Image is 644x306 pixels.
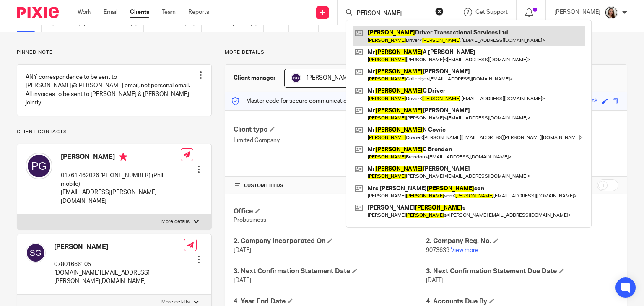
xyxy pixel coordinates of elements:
[61,171,181,189] p: 01761 462026 [PHONE_NUMBER] (Phil mobile)
[475,9,508,15] span: Get Support
[130,8,149,16] a: Clients
[161,299,190,306] p: More details
[426,267,618,276] h4: 3. Next Confirmation Statement Due Date
[426,237,618,246] h4: 2. Company Reg. No.
[451,247,478,253] a: View more
[188,8,209,16] a: Reports
[119,153,127,161] i: Primary
[485,96,597,106] div: grass-fed-sunshine-cracked-compact-disk
[78,8,91,16] a: Work
[234,182,426,189] h4: CUSTOM FIELDS
[234,247,251,253] span: [DATE]
[234,136,426,145] p: Limited Company
[435,7,444,16] button: Clear
[26,153,52,179] img: svg%3E
[162,8,176,16] a: Team
[291,73,301,83] img: svg%3E
[61,188,181,205] p: [EMAIL_ADDRESS][PERSON_NAME][DOMAIN_NAME]
[605,6,618,19] img: Profile.png
[234,237,426,246] h4: 2. Company Incorporated On
[234,277,251,283] span: [DATE]
[234,267,426,276] h4: 3. Next Confirmation Statement Date
[234,207,426,216] h4: Office
[17,49,212,56] p: Pinned note
[26,243,46,263] img: svg%3E
[61,153,181,163] h4: [PERSON_NAME]
[234,74,276,82] h3: Client manager
[17,129,212,135] p: Client contacts
[54,243,184,252] h4: [PERSON_NAME]
[17,7,59,18] img: Pixie
[426,277,444,283] span: [DATE]
[234,297,426,306] h4: 4. Year End Date
[54,269,184,286] p: [DOMAIN_NAME][EMAIL_ADDRESS][PERSON_NAME][DOMAIN_NAME]
[306,75,353,81] span: [PERSON_NAME]
[231,97,376,105] p: Master code for secure communications and files
[161,218,190,225] p: More details
[554,8,600,16] p: [PERSON_NAME]
[234,217,266,223] span: Probusiness
[426,247,449,253] span: 9073639
[54,260,184,269] p: 07801666105
[354,10,430,18] input: Search
[234,125,426,134] h4: Client type
[225,49,627,56] p: More details
[426,297,618,306] h4: 4. Accounts Due By
[104,8,117,16] a: Email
